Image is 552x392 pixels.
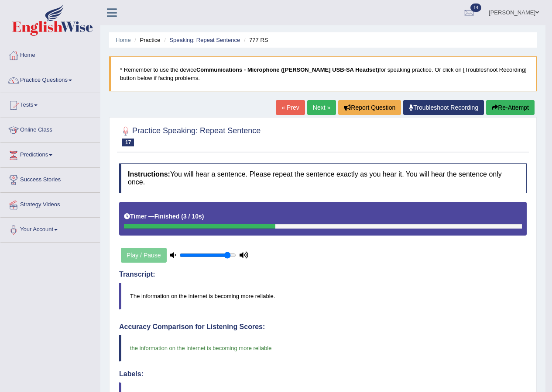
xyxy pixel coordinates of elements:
blockquote: The information on the internet is becoming more reliable. [119,283,527,309]
button: Re-Attempt [486,100,535,115]
button: Report Question [338,100,401,115]
b: Finished [154,213,180,220]
h5: Timer — [124,213,204,220]
a: Strategy Videos [0,193,100,215]
a: Predictions [0,143,100,165]
a: Practice Questions [0,68,100,90]
h4: You will hear a sentence. Please repeat the sentence exactly as you hear it. You will hear the se... [119,163,527,193]
a: Online Class [0,118,100,140]
blockquote: * Remember to use the device for speaking practice. Or click on [Troubleshoot Recording] button b... [109,56,537,91]
b: ( [181,213,183,220]
span: 14 [470,3,481,12]
b: Instructions: [128,170,170,178]
a: Next » [307,100,336,115]
a: Tests [0,93,100,115]
h4: Labels: [119,370,527,378]
h2: Practice Speaking: Repeat Sentence [119,125,261,146]
h4: Accuracy Comparison for Listening Scores: [119,323,527,331]
a: Home [0,43,100,65]
span: the information on the internet is becoming more reliable [130,345,271,351]
h4: Transcript: [119,271,527,278]
li: 777 RS [242,36,268,44]
a: « Prev [276,100,305,115]
b: ) [202,213,204,220]
a: Success Stories [0,168,100,190]
a: Home [116,37,131,43]
a: Speaking: Repeat Sentence [169,37,240,43]
span: 17 [122,139,134,146]
a: Troubleshoot Recording [403,100,484,115]
a: Your Account [0,218,100,239]
b: 3 / 10s [183,213,202,220]
li: Practice [132,36,160,44]
b: Communications - Microphone ([PERSON_NAME] USB-SA Headset) [196,66,379,73]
